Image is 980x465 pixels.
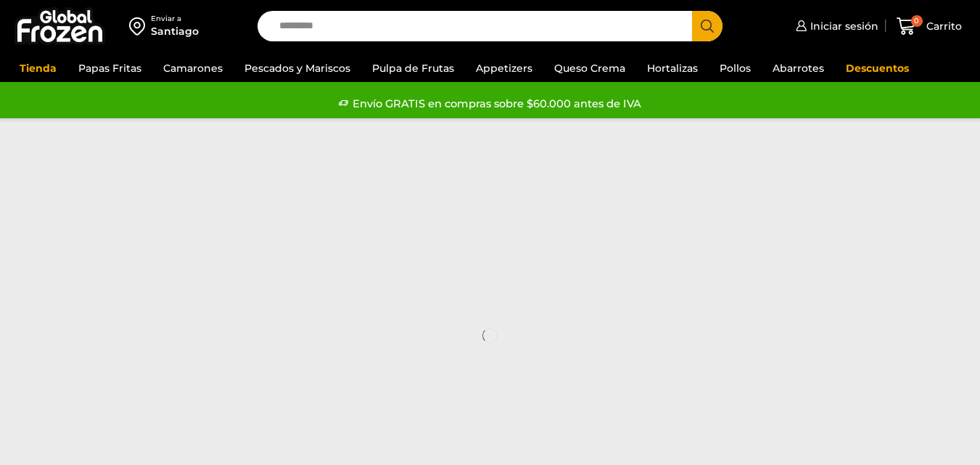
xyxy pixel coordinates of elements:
[71,54,149,82] a: Papas Fritas
[237,54,358,82] a: Pescados y Mariscos
[156,54,230,82] a: Camarones
[151,14,199,24] div: Enviar a
[151,24,199,38] div: Santiago
[12,54,64,82] a: Tienda
[365,54,461,82] a: Pulpa de Frutas
[640,54,705,82] a: Hortalizas
[792,12,878,41] a: Iniciar sesión
[923,19,962,33] span: Carrito
[547,54,633,82] a: Queso Crema
[911,15,923,27] span: 0
[692,11,722,41] button: Search button
[712,54,758,82] a: Pollos
[807,19,878,33] span: Iniciar sesión
[839,54,916,82] a: Descuentos
[893,9,965,44] a: 0 Carrito
[765,54,831,82] a: Abarrotes
[129,14,151,38] img: address-field-icon.svg
[469,54,540,82] a: Appetizers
